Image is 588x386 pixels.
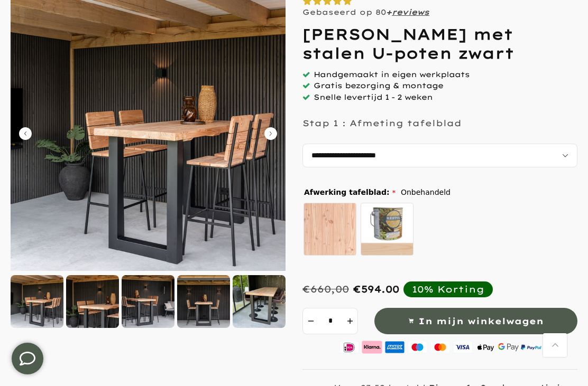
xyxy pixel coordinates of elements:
span: €594.00 [353,283,399,295]
select: autocomplete="off" [302,144,577,167]
p: Gebaseerd op 80 [302,7,429,17]
span: Handgemaakt in eigen werkplaats [314,70,470,79]
span: Afwerking tafelblad: [304,189,396,196]
button: increment [342,308,358,334]
span: Onbehandeld [401,186,451,199]
button: Carousel Back Arrow [19,127,32,140]
strong: + [386,7,392,17]
iframe: toggle-frame [1,332,54,385]
span: In mijn winkelwagen [418,314,544,329]
button: Carousel Next Arrow [264,127,277,140]
h1: [PERSON_NAME] met stalen U-poten zwart [302,25,577,63]
span: Snelle levertijd 1 - 2 weken [314,92,433,102]
button: In mijn winkelwagen [374,308,577,334]
img: Douglas bartafel met stalen U-poten zwart [177,275,230,328]
input: Quantity [318,308,342,334]
img: Douglas bartafel met stalen U-poten zwart [66,275,119,328]
span: Gratis bezorging & montage [314,81,443,90]
div: €660,00 [302,283,349,295]
a: Terug naar boven [543,333,567,357]
button: decrement [302,308,318,334]
a: reviews [392,7,429,17]
img: Douglas bartafel met stalen U-poten zwart [122,275,174,328]
div: 10% Korting [412,284,484,295]
img: Douglas bartafel met stalen U-poten zwart gepoedercoat [233,275,286,328]
img: Douglas bartafel met stalen U-poten zwart [11,275,63,328]
p: Stap 1 : Afmeting tafelblad [302,118,462,128]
